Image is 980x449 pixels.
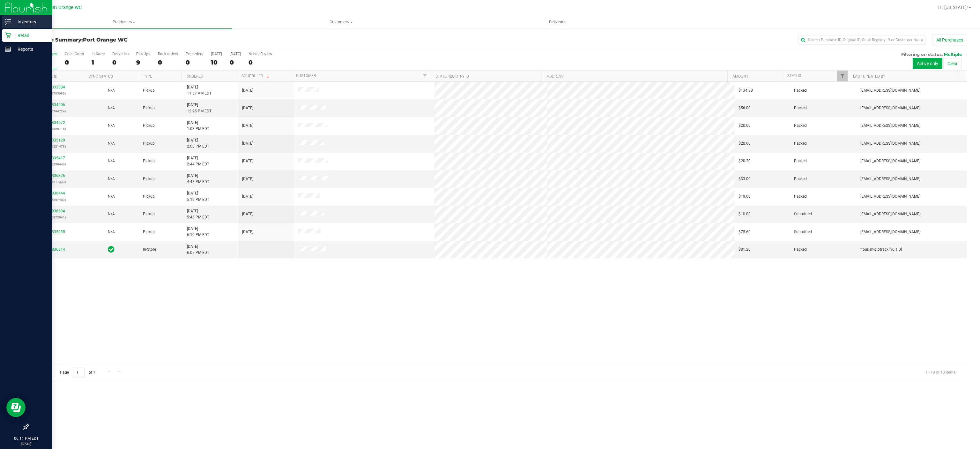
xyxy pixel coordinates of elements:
span: Port Orange WC [48,5,82,10]
div: [DATE] [211,52,222,56]
span: Submitted [794,211,812,217]
a: 11834206 [47,103,65,107]
p: (316821478) [32,143,80,149]
p: (316857483) [32,197,80,203]
span: [EMAIL_ADDRESS][DOMAIN_NAME] [860,158,920,164]
p: (316785083) [32,90,80,96]
a: State Registry ID [435,74,469,79]
span: Pickup [143,141,155,147]
span: 1 - 10 of 10 items [920,368,961,377]
div: 0 [158,59,178,66]
span: Packed [794,105,807,111]
span: Not Applicable [108,123,115,128]
a: 11836694 [47,209,65,213]
a: 11833884 [47,85,65,89]
span: Packed [794,247,807,253]
span: In Sync [108,245,115,254]
div: [DATE] [230,52,241,56]
a: Filter [837,71,848,81]
span: [EMAIL_ADDRESS][DOMAIN_NAME] [860,229,920,235]
button: N/A [108,176,115,182]
a: 11835417 [47,156,65,160]
h3: Purchase Summary: [28,37,341,43]
button: N/A [108,105,115,111]
span: [EMAIL_ADDRESS][DOMAIN_NAME] [860,211,920,217]
span: $20.00 [739,141,751,147]
span: $10.00 [739,211,751,217]
span: Pickup [143,211,155,217]
button: N/A [108,88,115,94]
button: N/A [108,211,115,217]
span: $19.00 [739,194,751,200]
p: Retail [11,32,49,39]
button: Active only [913,58,942,69]
span: Packed [794,123,807,129]
span: Packed [794,158,807,164]
p: (316805715) [32,126,80,132]
div: PickUps [136,52,150,56]
span: Hi, [US_STATE]! [938,5,968,10]
div: 0 [186,59,203,66]
span: Pickup [143,123,155,129]
span: Not Applicable [108,177,115,181]
span: $20.00 [739,123,751,129]
a: Status [787,73,801,78]
p: (316794724) [32,108,80,114]
span: Not Applicable [108,88,115,93]
span: [DATE] [242,88,253,94]
span: [DATE] [242,176,253,182]
span: Pickup [143,105,155,111]
span: Multiple [944,52,962,57]
inline-svg: Inventory [5,19,11,25]
span: Not Applicable [108,159,115,163]
div: Pre-orders [186,52,203,56]
div: 0 [230,59,241,66]
span: [DATE] 12:25 PM EDT [187,102,212,114]
a: 11836444 [47,191,65,195]
span: [DATE] 4:48 PM EDT [187,173,209,185]
span: [DATE] 6:10 PM EDT [187,226,209,238]
p: Inventory [11,18,49,26]
a: 11835129 [47,138,65,142]
a: Type [143,74,152,79]
span: [EMAIL_ADDRESS][DOMAIN_NAME] [860,105,920,111]
span: [EMAIL_ADDRESS][DOMAIN_NAME] [860,141,920,147]
input: 1 [73,368,85,377]
div: Open Carts [65,52,84,56]
span: $20.30 [739,158,751,164]
span: $33.00 [739,176,751,182]
span: Not Applicable [108,106,115,110]
span: [DATE] 1:03 PM EDT [187,120,209,132]
button: N/A [108,141,115,147]
span: [DATE] 6:07 PM EDT [187,244,209,256]
a: 11836814 [47,247,65,252]
div: Deliveries [112,52,129,56]
div: 1 [92,59,105,66]
a: Scheduled [241,74,271,78]
span: Packed [794,141,807,147]
span: [DATE] 5:19 PM EDT [187,190,209,202]
span: Not Applicable [108,141,115,146]
div: 0 [112,59,129,66]
button: N/A [108,123,115,129]
input: Search Purchase ID, Original ID, State Registry ID or Customer Name... [798,35,926,45]
a: Sync Status [88,74,113,79]
iframe: Resource center [6,398,26,417]
a: Ordered [187,74,203,79]
span: [EMAIL_ADDRESS][DOMAIN_NAME] [860,88,920,94]
span: In-Store [143,247,156,253]
button: N/A [108,194,115,200]
a: Customers [232,15,449,29]
button: N/A [108,229,115,235]
span: $81.20 [739,247,751,253]
a: 11836326 [47,173,65,178]
span: Customers [233,19,449,25]
button: N/A [108,158,115,164]
div: 10 [211,59,222,66]
span: [DATE] 2:08 PM EDT [187,137,209,149]
button: All Purchases [932,34,967,45]
p: (316830440) [32,161,80,167]
a: Last Updated By [853,74,885,79]
span: Pickup [143,176,155,182]
span: [DATE] 2:44 PM EDT [187,155,209,167]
